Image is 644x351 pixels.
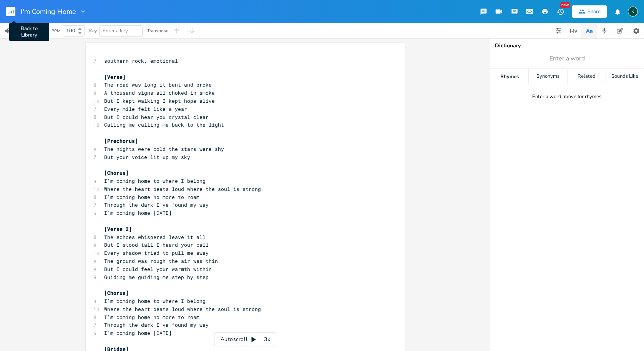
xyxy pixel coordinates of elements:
[588,8,601,15] div: Share
[104,306,261,313] span: Where the heart beats loud where the soul is strong
[260,333,274,346] div: 3x
[104,249,209,256] span: Every shadow tried to pull me away
[104,257,218,264] span: The ground was rough the air was thin
[553,5,568,18] button: New
[104,234,206,241] span: The echoes whispered leave it all
[560,2,570,8] div: New
[214,333,276,346] div: Autoscroll
[104,74,126,80] span: [Verse]
[104,121,224,128] span: Calling me calling me back to the light
[104,81,212,88] span: The road was long it bent and broke
[104,209,172,216] span: I’m coming home [DATE]
[104,57,178,64] span: southern rock, emotional
[104,114,209,120] span: But I could hear you crystal clear
[549,54,585,63] span: Enter a word
[104,177,206,184] span: I'm coming home to where I belong
[104,226,132,232] span: [Verse 2]
[6,2,22,21] button: Back to Library
[568,69,606,84] div: Related
[628,3,638,20] button: K
[529,69,567,84] div: Synonyms
[104,201,209,208] span: Through the dark I’ve found my way
[104,145,224,152] span: The nights were cold the stars were shy
[104,169,129,176] span: [Chorus]
[104,97,215,104] span: But I kept walking I kept hope alive
[104,289,129,296] span: [Chorus]
[572,5,607,18] button: Share
[104,314,199,321] span: I'm coming home no more to roam
[103,27,128,34] span: Enter a key
[104,274,209,281] span: Guiding me guiding me step by step
[104,154,190,160] span: But your voice lit up my sky
[147,28,168,33] div: Transpose
[495,43,639,48] div: Dictionary
[104,89,215,96] span: A thousand signs all choked in smoke
[51,29,60,33] div: BPM
[89,28,97,33] div: Key
[104,137,138,144] span: [Prechorus]
[21,8,76,15] span: I'm Coming Home
[104,186,261,192] span: Where the heart beats loud where the soul is strong
[606,69,644,84] div: Sounds Like
[104,241,209,248] span: But I stood tall I heard your call
[104,298,206,304] span: I'm coming home to where I belong
[104,321,209,328] span: Through the dark I’ve found my way
[104,194,199,201] span: I'm coming home no more to roam
[532,94,603,100] div: Enter a word above for rhymes.
[490,69,528,84] div: Rhymes
[104,329,172,336] span: I’m coming home [DATE]
[104,266,212,272] span: But I could feel your warmth within
[104,105,187,112] span: Every mile felt like a year
[628,7,638,17] div: Koval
